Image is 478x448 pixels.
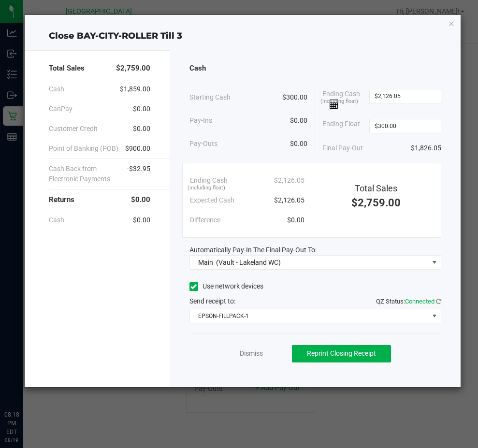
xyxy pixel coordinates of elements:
span: Point of Banking (POB) [49,144,118,154]
span: $2,126.05 [274,175,304,186]
span: Pay-Ins [189,116,212,126]
iframe: Resource center [10,371,39,400]
span: Cash [49,84,64,94]
span: Total Sales [49,63,85,74]
span: Cash [189,63,206,74]
span: Reprint Closing Receipt [307,349,376,357]
a: Dismiss [240,348,263,359]
span: $0.00 [287,215,304,225]
span: $0.00 [133,104,150,114]
span: $2,759.00 [116,63,150,74]
span: $0.00 [133,124,150,134]
span: Expected Cash [190,195,234,205]
span: QZ Status: [376,298,441,305]
span: Cash Back from Electronic Payments [49,164,127,184]
span: $0.00 [290,139,307,149]
span: Total Sales [355,183,397,193]
span: $2,126.05 [274,195,304,205]
span: Ending Cash [190,175,228,186]
span: $0.00 [131,194,150,205]
span: EPSON-FILLPACK-1 [190,309,429,323]
label: Use network devices [189,281,263,291]
div: Close BAY-CITY-ROLLER Till 3 [25,29,461,43]
span: Send receipt to: [189,297,235,305]
span: Final Pay-Out [322,143,363,153]
span: $0.00 [290,116,307,126]
span: Cash [49,215,64,225]
span: Ending Cash [322,89,369,109]
div: Returns [49,189,150,210]
span: $300.00 [282,92,307,102]
span: $900.00 [125,144,150,154]
span: Pay-Outs [189,139,217,149]
span: $1,826.05 [411,143,441,153]
button: Reprint Closing Receipt [292,345,391,362]
span: $1,859.00 [120,84,150,94]
span: (Vault - Lakeland WC) [216,259,281,266]
span: Starting Cash [189,92,231,102]
span: Ending Float [322,119,360,133]
span: Main [198,259,213,266]
span: CanPay [49,104,72,114]
span: $0.00 [133,215,150,225]
span: (including float) [188,184,225,192]
span: (including float) [320,98,358,106]
span: $2,759.00 [351,197,401,209]
span: Customer Credit [49,124,98,134]
span: Difference [190,215,220,225]
span: Connected [405,298,435,305]
span: -$32.95 [127,164,150,184]
span: Automatically Pay-In The Final Pay-Out To: [189,246,317,254]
